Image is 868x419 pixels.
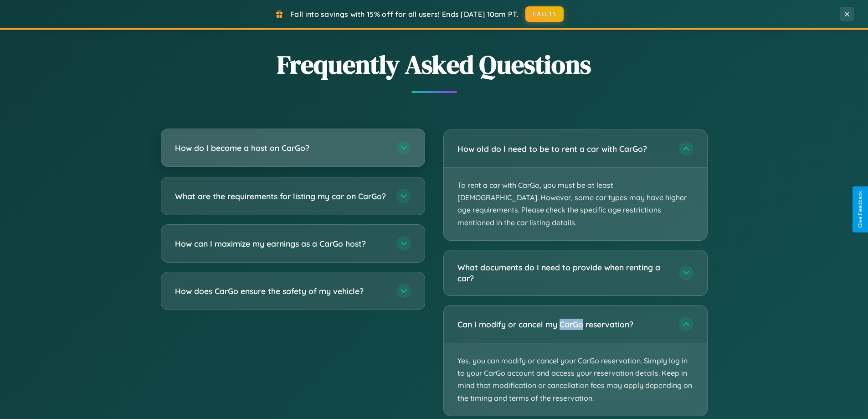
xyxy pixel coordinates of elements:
p: Yes, you can modify or cancel your CarGo reservation. Simply log in to your CarGo account and acc... [444,343,707,416]
div: Give Feedback [857,191,863,228]
h3: How old do I need to be to rent a car with CarGo? [457,143,670,155]
span: Fall into savings with 15% off for all users! Ends [DATE] 10am PT. [290,10,519,19]
h3: What documents do I need to provide when renting a car? [457,262,670,284]
h3: Can I modify or cancel my CarGo reservation? [457,319,670,330]
h3: How does CarGo ensure the safety of my vehicle? [175,285,387,297]
p: To rent a car with CarGo, you must be at least [DEMOGRAPHIC_DATA]. However, some car types may ha... [444,168,707,240]
h3: How can I maximize my earnings as a CarGo host? [175,238,387,249]
h3: How do I become a host on CarGo? [175,142,387,154]
h3: What are the requirements for listing my car on CarGo? [175,191,387,202]
h2: Frequently Asked Questions [161,47,708,82]
button: FALL15 [525,6,564,22]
